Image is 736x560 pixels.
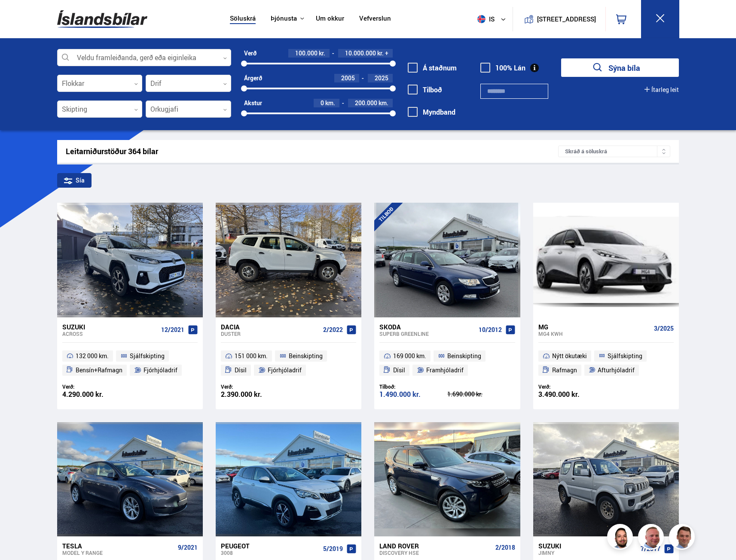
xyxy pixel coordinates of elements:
span: 7/2017 [641,545,660,552]
span: Sjálfskipting [130,351,165,361]
button: Þjónusta [271,15,297,23]
span: kr. [377,50,384,57]
div: Suzuki [62,323,158,331]
div: 2.390.000 kr. [221,391,289,398]
div: Peugeot [221,542,320,550]
span: + [385,50,388,57]
label: 100% Lán [480,64,525,72]
span: 100.000 [295,49,318,57]
button: Opna LiveChat spjallviðmót [7,3,33,29]
span: Beinskipting [289,351,323,361]
div: Skoda [379,323,475,331]
img: svg+xml;base64,PHN2ZyB4bWxucz0iaHR0cDovL3d3dy53My5vcmcvMjAwMC9zdmciIHdpZHRoPSI1MTIiIGhlaWdodD0iNT... [477,15,486,23]
span: 3/2025 [654,325,674,332]
span: kr. [319,50,325,57]
a: Skoda Superb GREENLINE 10/2012 169 000 km. Beinskipting Dísil Framhjóladrif Tilboð: 1.490.000 kr.... [374,317,520,409]
div: 1.490.000 kr. [379,391,447,398]
div: Duster [221,331,320,337]
span: Nýtt ökutæki [552,351,587,361]
button: Ítarleg leit [644,86,679,93]
span: Sjálfskipting [608,351,642,361]
div: Skráð á söluskrá [558,146,670,157]
div: Verð [244,50,257,57]
div: Jimny [538,550,637,556]
a: Dacia Duster 2/2022 151 000 km. Beinskipting Dísil Fjórhjóladrif Verð: 2.390.000 kr. [216,317,361,409]
a: [STREET_ADDRESS] [517,7,601,31]
span: Afturhjóladrif [598,365,635,375]
span: Dísil [235,365,247,375]
span: km. [379,100,388,107]
span: 2/2018 [495,544,515,551]
div: Land Rover [379,542,492,550]
img: siFngHWaQ9KaOqBr.png [639,525,665,551]
span: 2005 [341,74,355,82]
label: Myndband [408,108,455,116]
span: Fjórhjóladrif [268,365,302,375]
span: 0 [321,99,324,107]
img: nhp88E3Fdnt1Opn2.png [608,525,634,551]
div: Tilboð: [379,383,447,390]
span: 200.000 [355,99,377,107]
div: Superb GREENLINE [379,331,475,337]
div: 3008 [221,550,320,556]
div: MG [538,323,650,331]
span: Dísil [393,365,405,375]
div: 1.690.000 kr. [447,391,515,397]
a: MG MG4 KWH 3/2025 Nýtt ökutæki Sjálfskipting Rafmagn Afturhjóladrif Verð: 3.490.000 kr. [533,317,679,409]
a: Vefverslun [359,15,391,24]
span: 2025 [375,74,388,82]
img: FbJEzSuNWCJXmdc-.webp [670,525,696,551]
button: Sýna bíla [561,58,679,77]
div: Verð: [538,383,606,390]
span: 10/2012 [479,326,502,333]
div: Akstur [244,100,262,107]
span: Beinskipting [447,351,481,361]
a: Suzuki Across 12/2021 132 000 km. Sjálfskipting Bensín+Rafmagn Fjórhjóladrif Verð: 4.290.000 kr. [57,317,203,409]
button: [STREET_ADDRESS] [541,15,593,23]
div: Sía [57,173,92,188]
div: Verð: [62,383,130,390]
label: Á staðnum [408,64,457,72]
div: Tesla [62,542,174,550]
span: 151 000 km. [235,351,268,361]
span: Bensín+Rafmagn [76,365,122,375]
div: Dacia [221,323,320,331]
div: Discovery HSE [379,550,492,556]
span: 5/2019 [323,545,343,552]
span: km. [325,100,335,107]
div: MG4 KWH [538,331,650,337]
a: Söluskrá [230,15,256,24]
span: 169 000 km. [393,351,426,361]
div: Model Y RANGE [62,550,174,556]
a: Um okkur [316,15,344,24]
div: Árgerð [244,75,262,82]
span: 132 000 km. [76,351,109,361]
span: 10.000.000 [345,49,376,57]
div: Across [62,331,158,337]
div: Verð: [221,383,289,390]
span: 9/2021 [178,544,198,551]
div: Leitarniðurstöður 364 bílar [66,147,559,156]
span: 2/2022 [323,326,343,333]
span: Framhjóladrif [426,365,464,375]
label: Tilboð [408,86,442,94]
span: is [474,15,495,23]
img: G0Ugv5HjCgRt.svg [57,5,147,33]
span: 12/2021 [161,326,184,333]
div: Suzuki [538,542,637,550]
div: 4.290.000 kr. [62,391,130,398]
button: is [474,6,513,32]
span: Fjórhjóladrif [144,365,177,375]
span: Rafmagn [552,365,577,375]
div: 3.490.000 kr. [538,391,606,398]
